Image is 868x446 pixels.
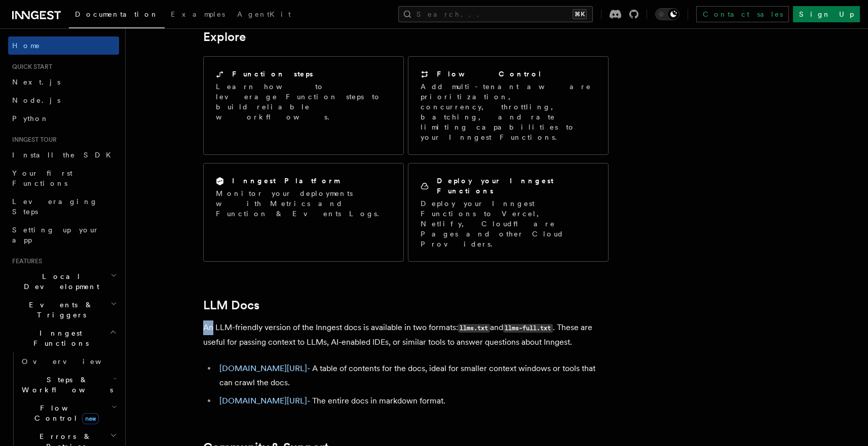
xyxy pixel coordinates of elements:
[216,394,609,408] li: - The entire docs in markdown format.
[573,9,587,19] kbd: ⌘K
[219,363,307,373] a: [DOMAIN_NAME][URL]
[12,78,60,86] span: Next.js
[219,396,307,406] a: [DOMAIN_NAME][URL]
[8,324,119,352] button: Inngest Functions
[203,298,259,312] a: LLM Docs
[8,267,119,296] button: Local Development
[18,352,119,371] a: Overview
[8,63,52,71] span: Quick start
[408,56,609,155] a: Flow ControlAdd multi-tenant aware prioritization, concurrency, throttling, batching, and rate li...
[8,36,119,55] a: Home
[203,56,404,155] a: Function stepsLearn how to leverage Function steps to build reliable workflows.
[8,73,119,91] a: Next.js
[8,328,109,348] span: Inngest Functions
[8,192,119,221] a: Leveraging Steps
[18,371,119,399] button: Steps & Workflows
[8,300,110,320] span: Events & Triggers
[793,6,860,22] a: Sign Up
[165,3,231,27] a: Examples
[232,176,339,186] h2: Inngest Platform
[421,82,596,142] p: Add multi-tenant aware prioritization, concurrency, throttling, batching, and rate limiting capab...
[22,357,126,366] span: Overview
[8,109,119,128] a: Python
[8,271,110,292] span: Local Development
[398,6,593,22] button: Search...⌘K
[69,3,165,28] a: Documentation
[696,6,789,22] a: Contact sales
[8,296,119,324] button: Events & Triggers
[203,30,246,44] a: Explore
[75,10,159,18] span: Documentation
[437,176,596,196] h2: Deploy your Inngest Functions
[203,320,609,349] p: An LLM-friendly version of the Inngest docs is available in two formats: and . These are useful f...
[458,324,490,333] code: llms.txt
[12,96,60,104] span: Node.js
[8,146,119,164] a: Install the SDK
[237,10,291,18] span: AgentKit
[12,114,49,123] span: Python
[655,8,680,20] button: Toggle dark mode
[12,169,72,187] span: Your first Functions
[216,188,391,219] p: Monitor your deployments with Metrics and Function & Events Logs.
[18,399,119,427] button: Flow Controlnew
[8,91,119,109] a: Node.js
[8,136,57,144] span: Inngest tour
[18,375,113,395] span: Steps & Workflows
[12,40,41,51] span: Home
[8,221,119,249] a: Setting up your app
[12,226,99,244] span: Setting up your app
[82,413,99,424] span: new
[8,164,119,192] a: Your first Functions
[421,198,596,249] p: Deploy your Inngest Functions to Vercel, Netlify, Cloudflare Pages and other Cloud Providers.
[437,69,542,79] h2: Flow Control
[216,82,391,122] p: Learn how to leverage Function steps to build reliable workflows.
[203,163,404,262] a: Inngest PlatformMonitor your deployments with Metrics and Function & Events Logs.
[231,3,297,27] a: AgentKit
[18,403,111,423] span: Flow Control
[12,197,98,216] span: Leveraging Steps
[503,324,553,333] code: llms-full.txt
[216,361,609,390] li: - A table of contents for the docs, ideal for smaller context windows or tools that can crawl the...
[232,69,313,79] h2: Function steps
[408,163,609,262] a: Deploy your Inngest FunctionsDeploy your Inngest Functions to Vercel, Netlify, Cloudflare Pages a...
[171,10,225,18] span: Examples
[12,151,117,159] span: Install the SDK
[8,257,42,265] span: Features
